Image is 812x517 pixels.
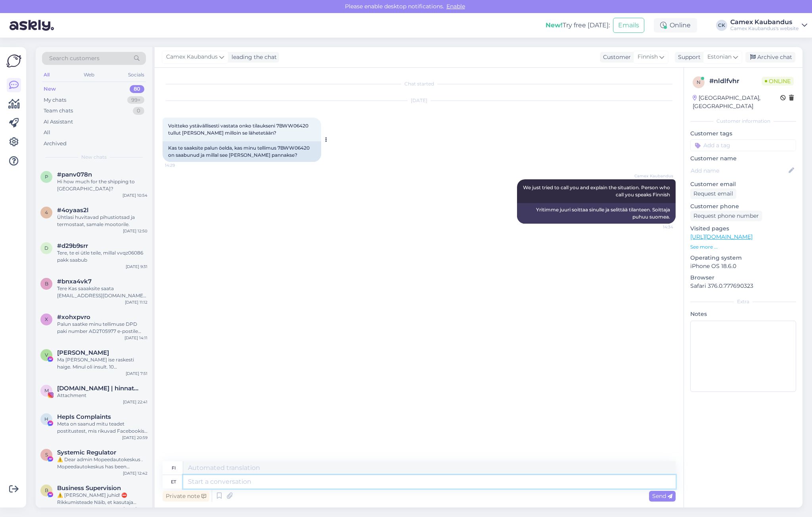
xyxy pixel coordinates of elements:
[126,264,147,270] div: [DATE] 9:31
[163,141,321,162] div: Kas te saaksite palun öelda, kas minu tellimus 7BWW06420 on saabunud ja millal see [PERSON_NAME] ...
[123,399,147,405] div: [DATE] 22:41
[546,21,610,30] div: Try free [DATE]:
[707,53,732,61] span: Estonian
[690,202,796,211] p: Customer phone
[57,385,140,392] span: marimell.eu | hinnatud sisuloojad
[44,245,48,251] span: d
[45,209,48,215] span: 4
[690,211,762,221] div: Request phone number
[638,53,658,61] span: Finnish
[124,335,147,341] div: [DATE] 14:11
[690,224,796,233] p: Visited pages
[762,77,794,86] span: Online
[57,178,147,192] div: Hi how much for the shipping to [GEOGRAPHIC_DATA]?
[652,492,672,500] span: Send
[49,54,100,63] span: Search customers
[57,321,147,335] div: Palun saatke minu tellimuse DPD paki number AD2T05977 e-postile [EMAIL_ADDRESS][DOMAIN_NAME]
[45,316,48,322] span: x
[125,299,147,305] div: [DATE] 11:12
[57,356,147,371] div: Ma [PERSON_NAME] ise raskesti haige. Minul oli insult. 10 [PERSON_NAME] [GEOGRAPHIC_DATA] haua ka...
[690,254,796,262] p: Operating system
[745,52,795,63] div: Archive chat
[716,20,727,31] div: CK
[228,53,277,61] div: leading the chat
[730,19,807,32] a: Camex KaubandusCamex Kaubandus's website
[168,123,310,136] span: Voitteko ystävällisesti vastata onko tilaukseni 7BWW06420 tullut [PERSON_NAME] milloin se lähetet...
[57,207,88,214] span: #4oyaas2l
[675,53,701,61] div: Support
[57,456,147,470] div: ⚠️ Dear admin Mopeedautokeskus . Mopeedautokeskus has been reported for violating community rules...
[57,349,109,356] span: Valerik Ahnefer
[709,76,762,86] div: # nldlfvhr
[730,19,799,25] div: Camex Kaubandus
[45,281,48,287] span: b
[45,174,48,180] span: p
[44,416,48,422] span: H
[730,25,799,32] div: Camex Kaubandus's website
[697,79,701,85] span: n
[166,53,218,61] span: Camex Kaubandus
[57,278,92,285] span: #bnxa4vk7
[44,140,67,148] div: Archived
[690,118,796,125] div: Customer information
[123,470,147,476] div: [DATE] 12:42
[57,285,147,299] div: Tere Kas saaaksite saata [EMAIL_ADDRESS][DOMAIN_NAME] e-[PERSON_NAME] ka minu tellimuse arve: EWF...
[517,203,676,224] div: Yritimme juuri soittaa sinulle ja selittää tilanteen. Soittaja puhuu suomea.
[126,371,147,376] div: [DATE] 7:51
[690,310,796,318] p: Notes
[690,282,796,290] p: Safari 376.0.777690323
[45,352,48,358] span: V
[654,18,697,32] div: Online
[523,184,671,198] span: We just tried to call you and explain the situation. Person who call you speaks Finnish
[123,228,147,234] div: [DATE] 12:50
[163,491,209,502] div: Private note
[44,96,66,104] div: My chats
[57,314,90,321] span: #xohxpvro
[44,85,56,93] div: New
[690,139,796,151] input: Add a tag
[130,85,144,93] div: 80
[57,413,111,420] span: HepIs Complaints
[44,118,73,126] div: AI Assistant
[690,274,796,282] p: Browser
[6,53,21,68] img: Askly Logo
[693,94,780,110] div: [GEOGRAPHIC_DATA], [GEOGRAPHIC_DATA]
[81,154,107,161] span: New chats
[691,166,787,175] input: Add name
[165,162,195,168] span: 14:29
[690,262,796,270] p: iPhone OS 18.6.0
[133,107,144,115] div: 0
[123,192,147,198] div: [DATE] 10:54
[42,70,51,80] div: All
[171,475,176,488] div: et
[122,435,147,441] div: [DATE] 20:59
[127,96,144,104] div: 99+
[690,233,753,240] a: [URL][DOMAIN_NAME]
[57,242,88,249] span: #d29b9srr
[57,449,116,456] span: Systemic Regulator
[690,243,796,251] p: See more ...
[600,53,631,61] div: Customer
[44,129,50,137] div: All
[546,21,563,29] b: New!
[82,70,96,80] div: Web
[690,154,796,163] p: Customer name
[57,420,147,435] div: Meta on saanud mitu teadet postitustest, mis rikuvad Facebookis olevate piltide ja videotega seot...
[163,97,676,104] div: [DATE]
[45,487,48,493] span: B
[123,506,147,512] div: [DATE] 16:29
[57,492,147,506] div: ⚠️ [PERSON_NAME] juhid! ⛔️ Rikkumisteade Näib, et kasutaja Mopeedautokeskus tegevus rikub kogukon...
[163,80,676,87] div: Chat started
[690,180,796,188] p: Customer email
[690,188,736,199] div: Request email
[444,3,467,10] span: Enable
[44,107,73,115] div: Team chats
[44,388,49,393] span: m
[634,173,673,179] span: Camex Kaubandus
[45,452,48,458] span: S
[643,224,673,230] span: 14:34
[57,249,147,264] div: Tere, te ei ütle teile, millal vvqz06086 pakk saabub
[57,214,147,228] div: Ühtlasi huvitavad pihustiotsad ja termostaat, samale mootorile.
[126,70,146,80] div: Socials
[690,129,796,138] p: Customer tags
